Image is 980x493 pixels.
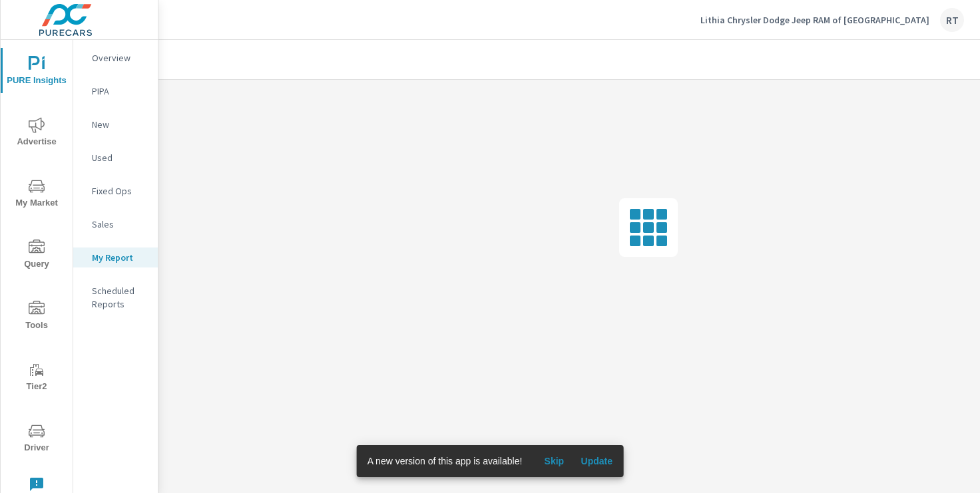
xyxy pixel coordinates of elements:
[5,178,69,211] span: My Market
[533,450,575,472] button: Skip
[367,456,523,466] span: A new version of this app is available!
[92,251,147,264] p: My Report
[73,114,158,134] div: New
[92,151,147,164] p: Used
[92,51,147,65] p: Overview
[5,56,69,88] span: PURE Insights
[73,214,158,234] div: Sales
[700,14,929,26] p: Lithia Chrysler Dodge Jeep RAM of [GEOGRAPHIC_DATA]
[73,247,158,267] div: My Report
[92,118,147,131] p: New
[92,284,147,311] p: Scheduled Reports
[5,240,69,272] span: Query
[73,48,158,68] div: Overview
[581,455,612,467] span: Update
[575,450,618,472] button: Update
[92,84,147,98] p: PIPA
[73,148,158,168] div: Used
[73,281,158,314] div: Scheduled Reports
[92,184,147,198] p: Fixed Ops
[5,362,69,395] span: Tier2
[538,455,570,467] span: Skip
[73,181,158,201] div: Fixed Ops
[5,301,69,333] span: Tools
[73,81,158,101] div: PIPA
[5,423,69,456] span: Driver
[92,218,147,231] p: Sales
[940,8,964,32] div: RT
[5,117,69,150] span: Advertise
